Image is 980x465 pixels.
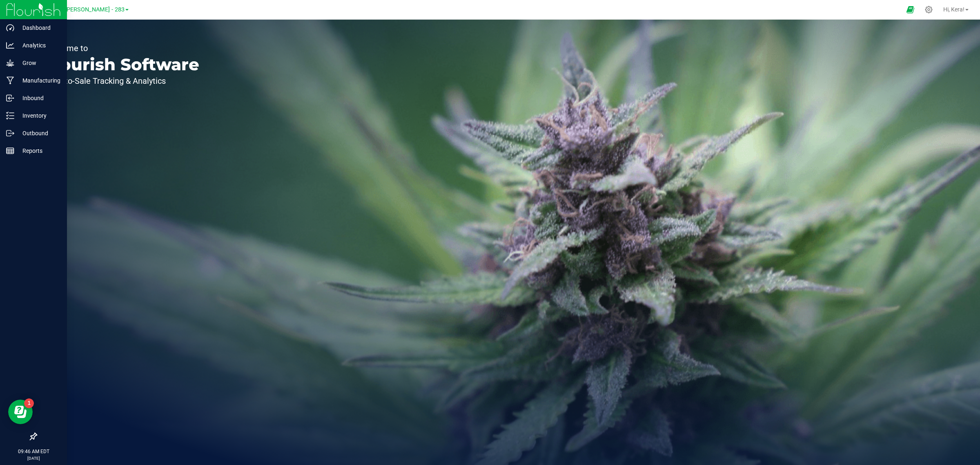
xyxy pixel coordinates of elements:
[8,400,33,424] iframe: Resource center
[14,93,63,103] p: Inbound
[14,146,63,156] p: Reports
[14,76,63,85] p: Manufacturing
[14,23,63,33] p: Dashboard
[924,6,934,13] div: Manage settings
[901,2,920,18] span: Open Ecommerce Menu
[14,40,63,50] p: Analytics
[6,76,14,85] inline-svg: Manufacturing
[943,6,964,13] span: Hi, Kera!
[14,111,63,121] p: Inventory
[6,112,14,120] inline-svg: Inventory
[6,94,14,102] inline-svg: Inbound
[24,398,34,408] iframe: Resource center unread badge
[6,147,14,155] inline-svg: Reports
[6,24,14,32] inline-svg: Dashboard
[4,448,63,455] p: 09:46 AM EDT
[6,59,14,67] inline-svg: Grow
[44,56,199,73] p: Flourish Software
[38,6,125,13] span: Dragonfly [PERSON_NAME] - 283
[14,128,63,138] p: Outbound
[6,41,14,49] inline-svg: Analytics
[6,129,14,137] inline-svg: Outbound
[4,455,63,461] p: [DATE]
[44,44,199,52] p: Welcome to
[14,58,63,68] p: Grow
[44,77,199,85] p: Seed-to-Sale Tracking & Analytics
